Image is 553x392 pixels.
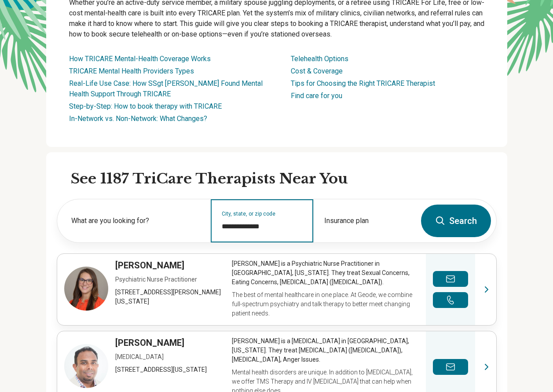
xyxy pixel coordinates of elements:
[291,92,342,100] a: Find care for you
[69,55,211,63] a: How TRICARE Mental-Health Coverage Works
[421,205,491,237] button: Search
[291,67,343,75] a: Cost & Coverage
[433,271,468,287] button: Send a message
[433,359,468,375] button: Send a message
[69,114,207,123] a: In-Network vs. Non-Network: What Changes?
[71,170,497,188] h2: See 1187 TriCare Therapists Near You
[71,216,200,226] label: What are you looking for?
[69,79,263,98] a: Real-Life Use Case: How SSgt [PERSON_NAME] Found Mental Health Support Through TRICARE
[433,292,468,308] button: Make a phone call
[291,79,435,88] a: Tips for Choosing the Right TRICARE Therapist
[291,55,348,63] a: Telehealth Options
[69,102,222,110] a: Step-by-Step: How to book therapy with TRICARE
[69,67,194,75] a: TRICARE Mental Health Providers Types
